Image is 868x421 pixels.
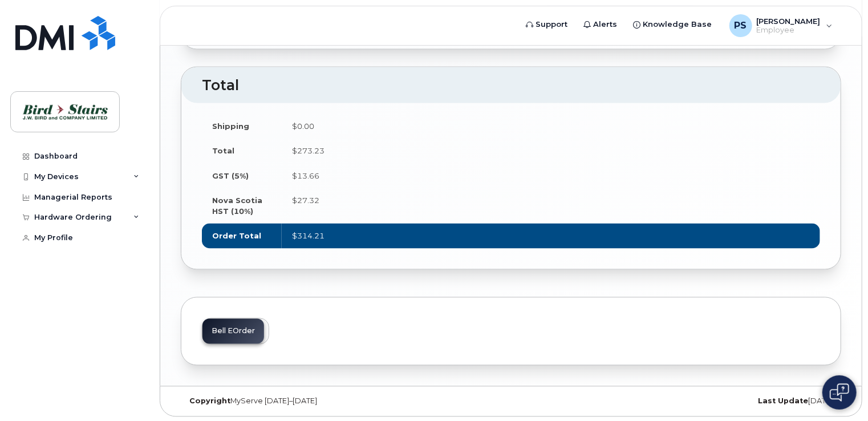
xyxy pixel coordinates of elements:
div: Peter Stitchman [721,14,841,37]
span: $314.21 [292,232,325,241]
span: PS [735,19,747,33]
div: MyServe [DATE]–[DATE] [181,397,401,406]
span: [PERSON_NAME] [757,17,821,26]
div: [DATE] [621,397,841,406]
a: Support [518,13,576,36]
label: GST (5%) [212,171,249,182]
label: Shipping [212,121,249,132]
a: Alerts [576,13,626,36]
strong: Copyright [189,397,230,406]
strong: Last Update [758,397,808,406]
a: Knowledge Base [626,13,720,36]
span: Support [536,19,568,30]
h2: Total [202,78,820,94]
label: Order Total [212,231,261,242]
span: Alerts [594,19,618,30]
label: Nova Scotia HST (10%) [212,196,271,217]
span: $273.23 [292,147,325,156]
span: Employee [757,26,821,35]
span: $13.66 [292,172,319,181]
span: $0.00 [292,122,314,131]
span: Knowledge Base [643,19,712,30]
span: $27.32 [292,196,319,205]
img: Open chat [830,383,849,402]
label: Total [212,146,234,157]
